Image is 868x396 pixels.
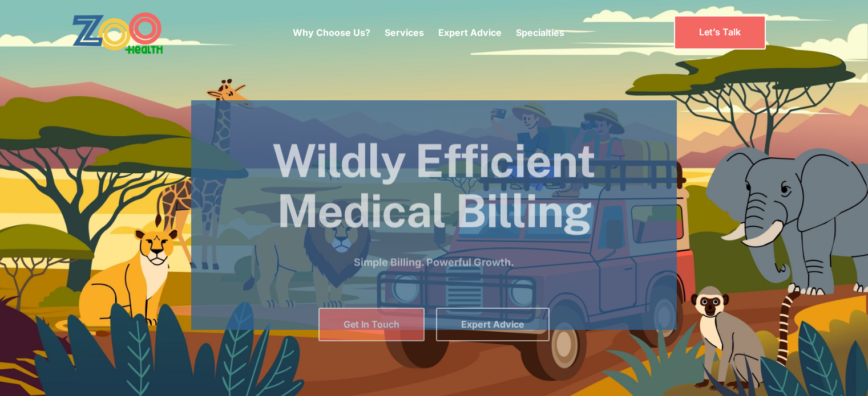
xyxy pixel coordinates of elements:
a: Expert Advice [438,27,502,38]
div: Specialties [516,9,564,56]
a: Expert Advice [436,308,550,341]
a: home [72,11,195,54]
h1: Wildly Efficient Medical Billing [191,136,677,236]
a: Why Choose Us? [293,27,370,38]
a: Let’s Talk [674,15,766,49]
p: Services [385,26,424,39]
a: Get In Touch [318,308,425,341]
div: Services [385,9,424,56]
strong: Simple Billing. Powerful Growth. [354,256,514,268]
a: Specialties [516,27,564,38]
